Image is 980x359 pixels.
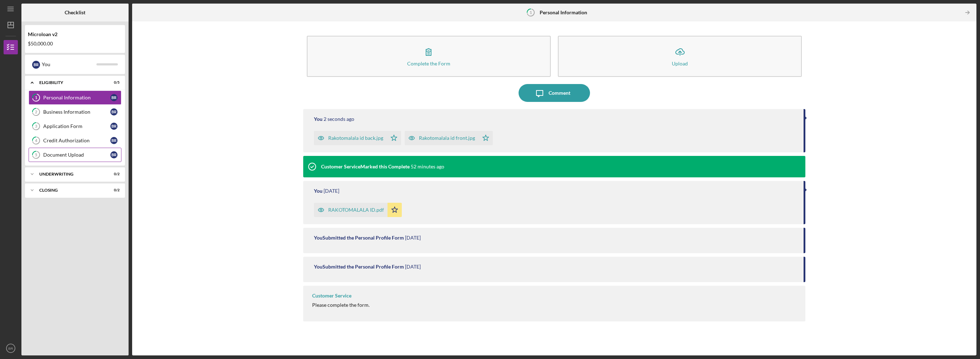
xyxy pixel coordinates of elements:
button: Upload [558,36,802,77]
div: 0 / 2 [107,172,120,176]
div: B R [110,123,117,130]
div: Credit Authorization [43,138,110,143]
div: Rakotomalala id back.jpg [328,135,383,141]
div: Eligibility [39,80,102,85]
b: Personal Information [540,10,587,15]
button: Rakotomalala id back.jpg [314,131,401,145]
tspan: 4 [35,138,37,143]
time: 2025-10-03 17:43 [324,116,354,122]
div: B R [110,151,117,158]
button: Rakotomalala id front.jpg [405,131,493,145]
div: You [314,116,322,122]
div: B R [32,61,40,69]
tspan: 3 [35,124,37,129]
div: $50,000.00 [28,41,122,46]
time: 2025-10-03 16:50 [411,164,444,169]
a: 5Document UploadBR [29,148,121,162]
tspan: 5 [35,153,37,157]
time: 2025-10-01 19:32 [324,188,339,194]
div: Rakotomalala id front.jpg [419,135,475,141]
button: Complete the Form [307,36,551,77]
div: Complete the Form [407,61,450,66]
button: Comment [519,84,590,102]
tspan: 2 [35,110,37,114]
div: You [314,188,322,194]
div: B R [110,137,117,144]
button: BR [4,341,18,355]
text: BR [8,346,13,350]
tspan: 1 [530,10,532,15]
a: 3Application FormBR [29,119,121,133]
div: Business Information [43,109,110,115]
div: Application Form [43,123,110,129]
div: Customer Service [312,293,351,299]
a: 2Business InformationBR [29,105,121,119]
div: You [42,58,96,70]
div: Please complete the form. [312,302,370,308]
tspan: 1 [35,95,37,100]
div: RAKOTOMALALA ID.pdf [328,207,384,213]
b: Checklist [65,10,85,15]
div: Comment [549,84,570,102]
div: B R [110,94,117,101]
div: 0 / 5 [107,80,120,85]
time: 2025-10-01 19:17 [405,235,421,241]
a: 4Credit AuthorizationBR [29,133,121,148]
div: 0 / 2 [107,188,120,192]
a: 1Personal InformationBR [29,90,121,105]
div: Customer Service Marked this Complete [321,164,410,169]
time: 2025-10-01 19:15 [405,264,421,270]
div: You Submitted the Personal Profile Form [314,235,404,241]
div: Personal Information [43,95,110,100]
div: Microloan v2 [28,31,122,37]
div: Closing [39,188,102,192]
div: Upload [672,61,688,66]
div: Document Upload [43,152,110,158]
div: B R [110,108,117,115]
div: You Submitted the Personal Profile Form [314,264,404,270]
button: RAKOTOMALALA ID.pdf [314,203,402,217]
div: Underwriting [39,172,102,176]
